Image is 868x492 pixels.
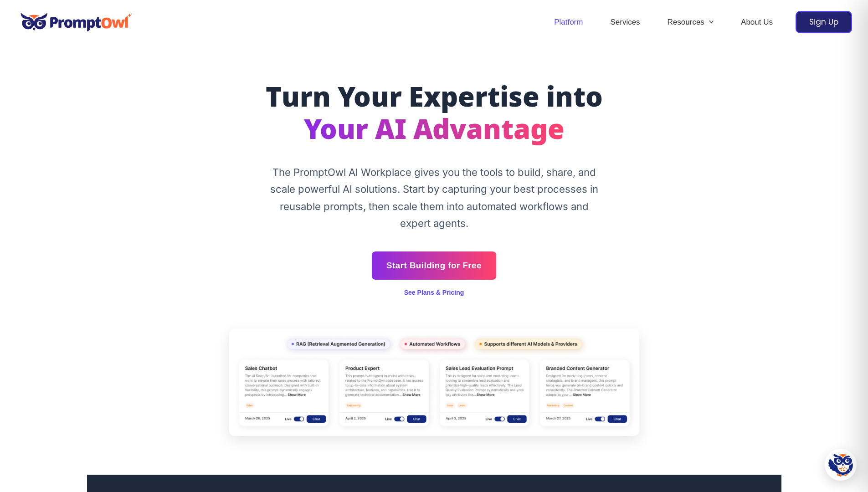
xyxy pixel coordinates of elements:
[540,6,596,38] a: Platform
[176,83,692,149] h1: Turn Your Expertise into
[304,114,565,149] span: Your AI Advantage
[372,251,496,280] a: Start Building for Free
[828,452,853,477] img: Hootie - PromptOwl AI Assistant
[263,164,605,232] p: The PromptOwl AI Workplace gives you the tools to build, share, and scale powerful AI solutions. ...
[727,6,786,38] a: About Us
[540,6,786,38] nav: Site Navigation: Header
[654,6,727,38] a: ResourcesMenu Toggle
[596,6,653,38] a: Services
[16,6,137,38] img: promptowl.ai logo
[704,6,714,38] span: Menu Toggle
[796,11,852,33] a: Sign Up
[229,329,639,436] img: A graphic showing AI staff agents for different roles like marketing, sales, and support.
[404,289,464,296] a: See Plans & Pricing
